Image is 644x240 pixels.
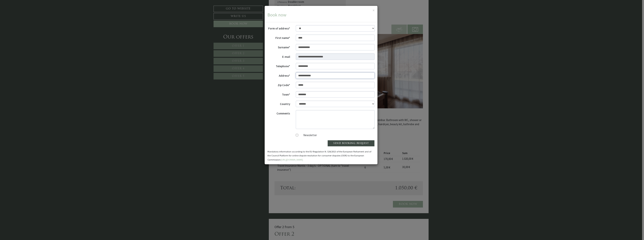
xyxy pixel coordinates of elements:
label: Comments [265,110,293,115]
label: E-mail [265,53,293,59]
small: 09:42 [55,33,143,36]
label: Form of address* [265,25,293,30]
small: Mandatory information according to the EU-Regulation N. 524/2013 of the European Parliament and o... [267,150,371,161]
label: Telephone* [265,63,293,68]
label: Address* [265,72,293,78]
label: First name* [265,35,293,40]
button: Send [128,100,149,106]
small: 09:23 [6,18,39,20]
div: I am interested in offer 1 but can you please offer me half-board instead of only breakfast.- Tha... [53,22,146,37]
label: Newsletter [300,133,317,137]
div: [DATE] [68,3,81,9]
div: You [55,22,143,25]
a: [URL][DOMAIN_NAME] [281,158,303,161]
button: send booking request [327,140,375,147]
div: Hello, how can we help you? [3,10,41,21]
label: Zip Code* [265,82,293,87]
label: Country [265,101,293,106]
div: Montis – Active Nature Spa [6,11,39,14]
label: Surname* [265,44,293,49]
label: Town* [265,91,293,96]
button: × [373,8,375,12]
h3: Book now [267,12,375,17]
